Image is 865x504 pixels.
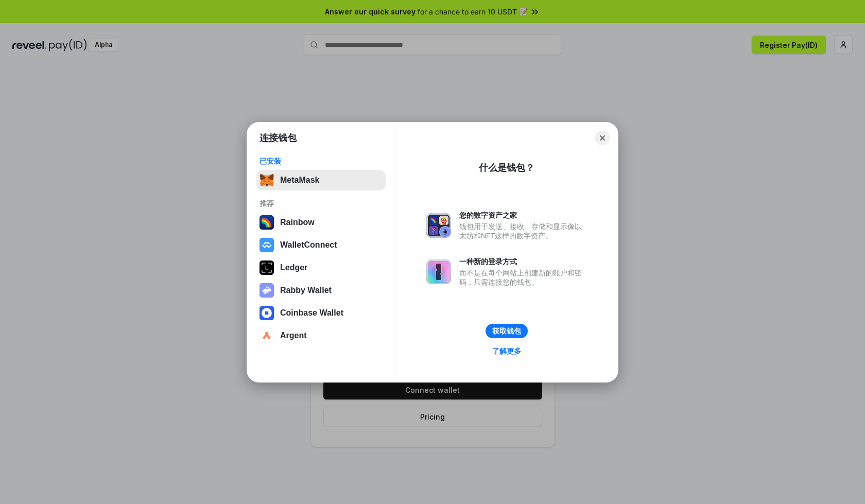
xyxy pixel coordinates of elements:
[280,240,337,250] div: WalletConnect
[259,328,274,343] img: svg+xml,%3Csvg%20width%3D%2228%22%20height%3D%2228%22%20viewBox%3D%220%200%2028%2028%22%20fill%3D...
[256,235,386,255] button: WalletConnect
[459,257,587,266] div: 一种新的登录方式
[492,326,521,336] div: 获取钱包
[280,286,332,295] div: Rabby Wallet
[459,222,587,240] div: 钱包用于发送、接收、存储和显示像以太坊和NFT这样的数字资产。
[259,283,274,298] img: svg+xml,%3Csvg%20xmlns%3D%22http%3A%2F%2Fwww.w3.org%2F2000%2Fsvg%22%20fill%3D%22none%22%20viewBox...
[259,199,383,208] div: 推荐
[256,170,386,190] button: MetaMask
[280,218,315,227] div: Rainbow
[486,344,527,358] a: 了解更多
[280,263,307,272] div: Ledger
[459,211,587,220] div: 您的数字资产之家
[259,260,274,275] img: svg+xml,%3Csvg%20xmlns%3D%22http%3A%2F%2Fwww.w3.org%2F2000%2Fsvg%22%20width%3D%2228%22%20height%3...
[459,268,587,287] div: 而不是在每个网站上创建新的账户和密码，只需连接您的钱包。
[256,257,386,278] button: Ledger
[280,331,307,340] div: Argent
[256,325,386,346] button: Argent
[492,346,521,356] div: 了解更多
[426,259,451,284] img: svg+xml,%3Csvg%20xmlns%3D%22http%3A%2F%2Fwww.w3.org%2F2000%2Fsvg%22%20fill%3D%22none%22%20viewBox...
[280,308,343,318] div: Coinbase Wallet
[256,280,386,301] button: Rabby Wallet
[486,324,528,338] button: 获取钱包
[259,173,274,187] img: svg+xml,%3Csvg%20fill%3D%22none%22%20height%3D%2233%22%20viewBox%3D%220%200%2035%2033%22%20width%...
[426,213,451,238] img: svg+xml,%3Csvg%20xmlns%3D%22http%3A%2F%2Fwww.w3.org%2F2000%2Fsvg%22%20fill%3D%22none%22%20viewBox...
[280,176,319,185] div: MetaMask
[256,303,386,323] button: Coinbase Wallet
[259,215,274,230] img: svg+xml,%3Csvg%20width%3D%22120%22%20height%3D%22120%22%20viewBox%3D%220%200%20120%20120%22%20fil...
[259,238,274,252] img: svg+xml,%3Csvg%20width%3D%2228%22%20height%3D%2228%22%20viewBox%3D%220%200%2028%2028%22%20fill%3D...
[256,212,386,233] button: Rainbow
[259,132,297,144] h1: 连接钱包
[479,162,534,174] div: 什么是钱包？
[259,306,274,320] img: svg+xml,%3Csvg%20width%3D%2228%22%20height%3D%2228%22%20viewBox%3D%220%200%2028%2028%22%20fill%3D...
[595,131,610,145] button: Close
[259,157,383,166] div: 已安装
